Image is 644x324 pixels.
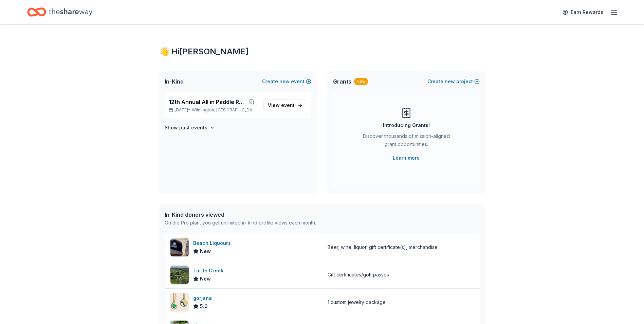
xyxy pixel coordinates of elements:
span: new [445,77,455,86]
p: [DATE] • [169,107,258,113]
span: 5.0 [200,302,208,310]
span: New [200,275,211,283]
div: Discover thousands of mission-aligned grant opportunities. [360,132,453,151]
button: Show past events [165,124,215,132]
img: Image for Turtle Creek [170,266,189,284]
a: Home [27,4,92,20]
div: 👋 Hi [PERSON_NAME] [159,46,485,57]
div: gorjana [193,294,215,302]
div: Introducing Grants! [383,121,430,129]
span: In-Kind [165,77,184,86]
span: new [279,77,290,86]
div: Beer, wine, liquor, gift certificate(s), merchandise [328,243,438,251]
button: Createnewproject [427,77,480,86]
div: Beach Liquours [193,239,234,247]
button: Createnewevent [262,77,311,86]
span: event [281,102,295,108]
span: View [268,101,295,109]
div: Gift certificates/golf passes [328,271,389,279]
img: Image for Beach Liquours [170,238,189,256]
a: Learn more [393,154,420,162]
a: Earn Rewards [558,6,607,18]
span: Grants [333,77,351,86]
span: New [200,247,211,255]
div: 1 custom jewelry package [328,298,386,306]
div: In-Kind donors viewed [165,211,316,219]
a: View event [263,99,307,111]
div: New [354,78,368,85]
span: 12th Annual All in Paddle Raffle [169,98,245,106]
span: Wilmington, [GEOGRAPHIC_DATA] [192,107,258,113]
div: On the Pro plan, you get unlimited in-kind profile views each month. [165,219,316,227]
h4: Show past events [165,124,207,132]
img: Image for gorjana [170,293,189,311]
div: Turtle Creek [193,267,226,275]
